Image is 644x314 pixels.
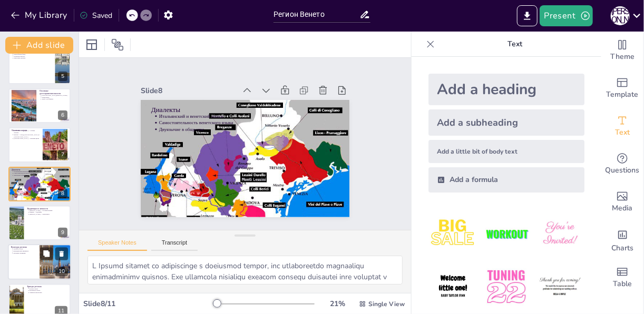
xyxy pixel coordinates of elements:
[615,127,630,138] span: Text
[482,209,531,258] img: 2.jpeg
[611,5,630,26] button: н [PERSON_NAME]
[80,11,112,21] div: Saved
[58,72,67,81] div: 5
[517,5,538,26] button: Export to PowerPoint
[601,221,643,259] div: Add charts and graphs
[482,262,531,311] img: 5.jpeg
[606,165,640,176] span: Questions
[612,202,633,214] span: Media
[274,7,359,22] input: Insert title
[42,98,67,100] p: Театр «Ла Фениче»
[126,94,217,142] div: Slide 8
[27,207,67,210] p: Выдающиеся личности
[14,170,67,173] p: Итальянский и венетский языки
[428,209,477,258] img: 1.jpeg
[5,37,73,54] button: Add slide
[13,252,36,255] p: Народные традиции
[601,183,643,221] div: Add images, graphics, shapes or video
[601,107,643,145] div: Add text boxes
[613,278,632,290] span: Table
[428,140,584,163] div: Add a little bit of body text
[55,248,68,260] button: Delete Slide
[14,134,40,138] p: Верона — город [GEOGRAPHIC_DATA] и [GEOGRAPHIC_DATA]
[157,84,324,163] p: Самостоятельность венетского языка
[30,214,67,216] p: [PERSON_NAME] — композитор
[11,246,36,249] p: Культура региона
[8,206,71,240] div: 9
[30,288,67,290] p: Bottega Veneta
[13,250,36,252] p: Венецианский карнаваль
[439,32,591,57] p: Text
[151,239,198,251] button: Transcript
[13,248,36,250] p: Музыка и театр
[40,89,67,95] p: Основные достопримечательности
[14,55,52,57] p: Полента и ризотто
[607,89,639,100] span: Template
[535,262,584,311] img: 6.jpeg
[540,5,592,26] button: Present
[87,239,147,251] button: Speaker Notes
[8,49,71,84] div: 5
[14,138,40,140] p: [GEOGRAPHIC_DATA] — научный центр
[87,256,403,285] textarea: L Ipsumd sitamet co adipiscinge s doeiusmod tempor, inc utlaboreetdo magnaaliqu enimadminimv quis...
[428,167,584,193] div: Add a formula
[83,36,100,53] div: Layout
[40,248,53,260] button: Duplicate Slide
[428,109,584,136] div: Add a subheading
[83,299,213,309] div: Slide 8 / 11
[58,228,67,237] div: 9
[8,245,71,280] div: 10
[601,259,643,297] div: Add a table
[30,290,67,292] p: Муранское стекло
[8,167,71,201] div: 8
[12,168,67,171] p: Диалекты
[14,174,67,176] p: Двуязычие в обществе
[58,189,67,198] div: 8
[154,77,321,156] p: Итальянский и венетский языки
[14,173,67,175] p: Самостоятельность венетского языка
[535,209,584,258] img: 3.jpeg
[27,286,67,289] p: Бренды региона
[42,96,67,98] p: Гранд-канал
[14,57,52,59] p: Известные десерты
[325,299,350,309] div: 21 %
[611,6,630,25] div: н [PERSON_NAME]
[159,89,326,168] p: Двуязычие в обществе
[143,70,319,155] p: Диалекты
[14,53,52,55] p: Разнообразие блюд
[58,150,67,159] div: 7
[8,127,71,162] div: 7
[428,74,584,105] div: Add a heading
[611,242,633,254] span: Charts
[8,88,71,123] div: 6
[601,32,643,69] div: Change the overall theme
[610,51,635,63] span: Theme
[601,145,643,183] div: Get real-time input from your audience
[55,267,68,277] div: 10
[14,130,40,134] p: [GEOGRAPHIC_DATA] — столица региона
[30,292,67,294] p: Символы мастерства
[8,7,72,24] button: My Library
[58,110,67,120] div: 6
[368,300,405,308] span: Single View
[30,211,67,214] p: Тициан — художник
[428,262,477,311] img: 4.jpeg
[601,69,643,107] div: Add ready made slides
[42,94,67,96] p: [GEOGRAPHIC_DATA][PERSON_NAME]
[111,38,124,51] span: Position
[12,129,40,132] p: Основные города
[30,209,67,211] p: [PERSON_NAME] — путешественник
